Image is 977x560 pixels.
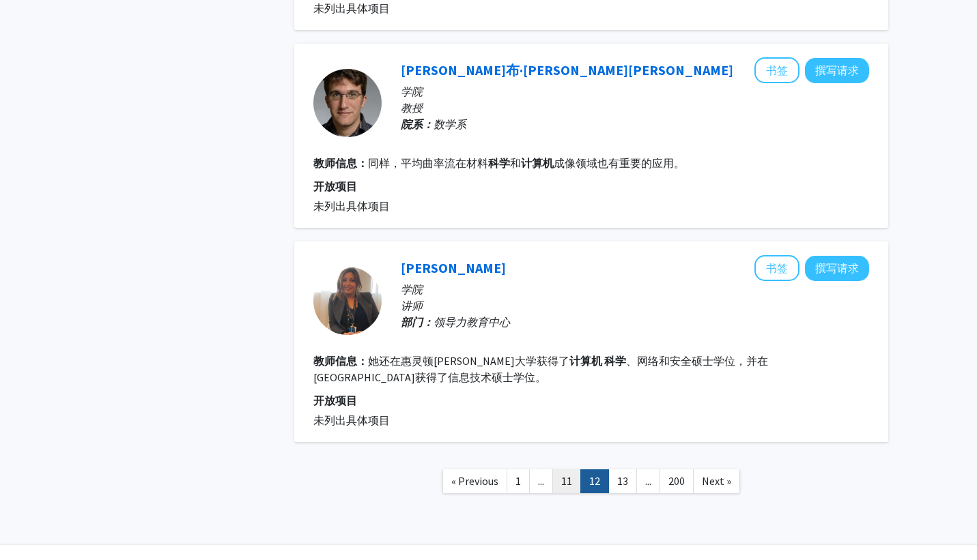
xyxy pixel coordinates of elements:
[754,255,799,281] button: 将 Shadi Esnaashari 添加到书签
[313,1,390,15] font: 未列出具体项目
[488,156,510,170] font: 科学
[538,474,544,488] span: ...
[434,315,510,329] font: 领导力教育中心
[313,413,390,427] font: 未列出具体项目
[510,156,521,170] font: 和
[805,256,869,281] button: 向 Shadi Esnaashari 撰写请求
[451,474,498,488] span: « Previous
[401,101,423,115] font: 教授
[313,199,390,213] font: 未列出具体项目
[507,469,530,493] a: 1
[401,61,733,78] a: [PERSON_NAME]布·[PERSON_NAME][PERSON_NAME]
[294,456,888,511] nav: 页面导航
[368,354,569,368] font: 她还在惠灵顿[PERSON_NAME]大学获得了
[313,394,357,407] font: 开放项目
[580,469,609,493] a: 12
[442,469,507,493] a: Previous
[401,85,423,98] font: 学院
[608,469,637,493] a: 13
[554,156,685,170] font: 成像领域也有重要的应用。
[815,261,859,275] font: 撰写请求
[552,469,581,493] a: 11
[815,63,859,77] font: 撰写请求
[401,117,434,131] font: 院系：
[434,117,466,131] font: 数学系
[313,156,368,170] font: 教师信息：
[693,469,740,493] a: Next
[401,282,423,296] font: 学院
[401,315,434,329] font: 部门：
[401,259,506,276] a: [PERSON_NAME]
[766,63,788,77] font: 书签
[521,156,554,170] font: 计算机
[702,474,731,488] span: Next »
[368,156,488,170] font: 同样，平均曲率流在材料
[10,499,58,550] iframe: 聊天
[766,261,788,275] font: 书签
[604,354,626,368] font: 科学
[569,354,602,368] font: 计算机
[645,474,651,488] span: ...
[754,57,799,83] button: 将 Jacob Bernstein 添加到书签
[313,354,368,368] font: 教师信息：
[401,299,423,312] font: 讲师
[313,179,357,193] font: 开放项目
[660,469,694,493] a: 200
[805,58,869,83] button: 向 Jacob Bernstein 撰写请求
